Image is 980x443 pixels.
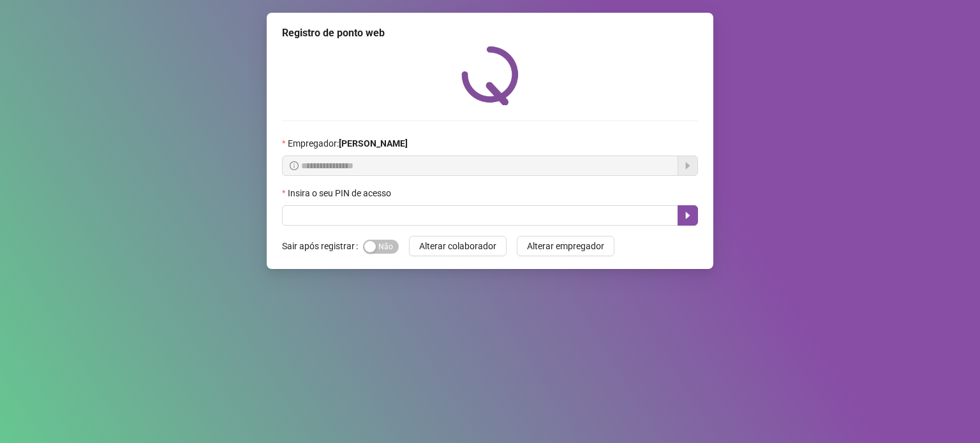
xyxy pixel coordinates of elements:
[517,236,614,256] button: Alterar empregador
[409,236,507,256] button: Alterar colaborador
[683,210,693,221] span: caret-right
[290,161,299,170] span: info-circle
[527,239,604,253] span: Alterar empregador
[288,136,408,150] span: Empregador :
[419,239,496,253] span: Alterar colaborador
[282,186,399,200] label: Insira o seu PIN de acesso
[282,25,698,41] div: Registro de ponto web
[339,138,408,149] strong: [PERSON_NAME]
[282,236,363,256] label: Sair após registrar
[461,46,519,105] img: QRPoint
